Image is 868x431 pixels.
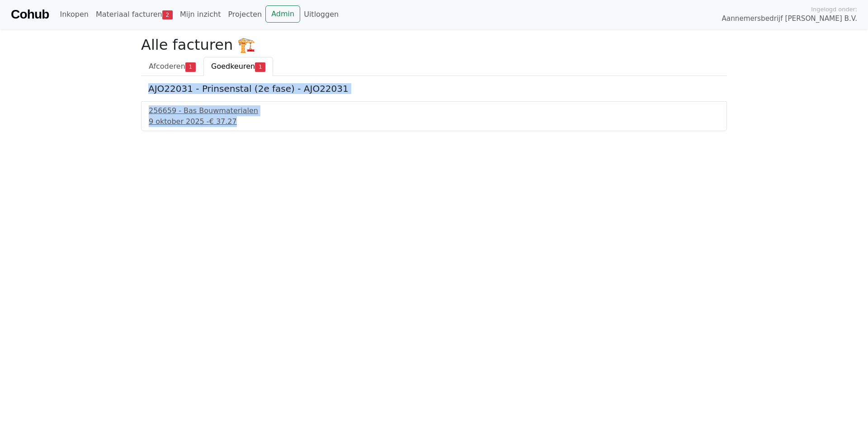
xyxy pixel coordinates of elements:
a: Inkopen [56,5,92,24]
a: Admin [265,5,300,23]
a: Projecten [224,5,265,24]
a: Materiaal facturen2 [92,5,176,24]
span: 1 [255,62,265,71]
a: Afcoderen1 [141,57,203,76]
div: 256659 - Bas Bouwmaterialen [149,105,719,116]
a: Cohub [11,4,49,25]
span: Aannemersbedrijf [PERSON_NAME] B.V. [722,14,857,24]
span: € 37.27 [209,117,237,126]
h2: Alle facturen 🏗️ [141,36,727,53]
span: 2 [162,10,173,19]
h5: AJO22031 - Prinsenstal (2e fase) - AJO22031 [148,83,720,94]
span: Ingelogd onder: [811,5,857,14]
span: Afcoderen [149,62,185,71]
span: 1 [185,62,196,71]
div: 9 oktober 2025 - [149,116,719,127]
a: 256659 - Bas Bouwmaterialen9 oktober 2025 -€ 37.27 [149,105,719,127]
a: Mijn inzicht [176,5,225,24]
span: Goedkeuren [211,62,255,71]
a: Goedkeuren1 [203,57,273,76]
a: Uitloggen [300,5,342,24]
